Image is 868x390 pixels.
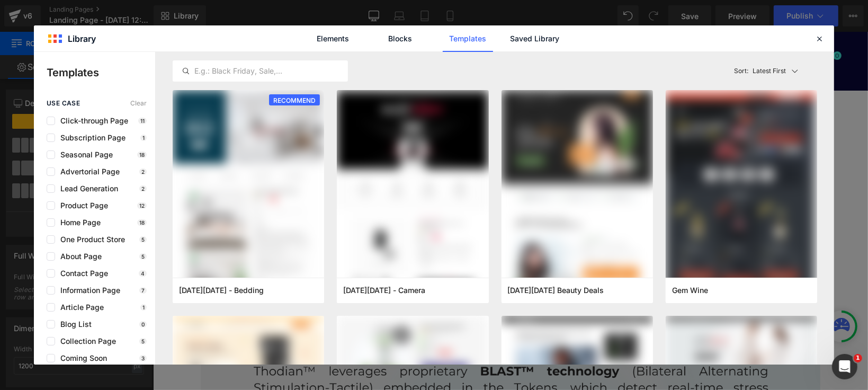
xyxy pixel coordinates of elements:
[55,201,108,210] span: Product Page
[55,320,92,329] span: Blog List
[680,20,688,28] span: 0
[47,100,80,107] span: use case
[47,65,155,81] p: Templates
[55,184,118,193] span: Lead Generation
[55,218,101,227] span: Home Page
[139,355,147,361] p: 3
[139,185,147,192] p: 2
[730,60,818,82] button: Latest FirstSort:Latest First
[173,65,347,77] input: E.g.: Black Friday, Sale,...
[55,150,113,159] span: Seasonal Page
[139,169,147,175] p: 2
[138,118,147,124] p: 11
[29,21,175,38] img: TheTouchPoint Solution™
[139,287,147,294] p: 7
[140,135,147,141] p: 1
[375,25,426,52] a: Blocks
[629,20,648,39] a: Search
[130,100,147,107] span: Clear
[672,286,708,295] span: Gem Wine
[139,338,147,344] p: 5
[137,219,147,226] p: 18
[179,286,264,295] span: Cyber Monday - Bedding
[55,134,126,142] span: Subscription Page
[55,303,104,312] span: Article Page
[55,252,102,261] span: About Page
[308,25,359,52] a: Elements
[735,67,749,75] span: Sort:
[55,286,120,295] span: Information Page
[137,202,147,209] p: 12
[139,236,147,243] p: 5
[832,354,857,379] iframe: Intercom live chat
[343,286,425,295] span: Black Friday - Camera
[140,304,147,311] p: 1
[443,25,493,52] a: Templates
[55,235,125,244] span: One Product Store
[55,167,120,176] span: Advertorial Page
[55,269,108,278] span: Contact Page
[502,90,653,294] img: bb39deda-7990-40f7-8e83-51ac06fbe917.png
[137,152,147,158] p: 18
[854,354,862,362] span: 1
[55,354,107,362] span: Coming Soon
[139,321,147,327] p: 0
[508,286,604,295] span: Black Friday Beauty Deals
[667,20,686,39] a: 0
[139,270,147,277] p: 4
[666,90,817,294] img: 415fe324-69a9-4270-94dc-8478512c9daa.png
[753,66,786,76] p: Latest First
[269,94,320,107] span: RECOMMEND
[191,29,228,58] a: SHOP
[139,253,147,260] p: 5
[510,25,560,52] a: Saved Library
[55,117,128,125] span: Click-through Page
[55,337,116,345] span: Collection Page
